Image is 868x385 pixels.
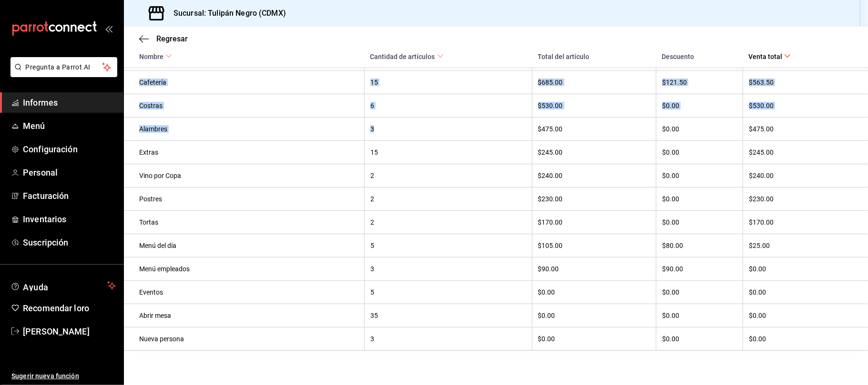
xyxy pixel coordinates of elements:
font: Personal [23,168,58,178]
font: $170.00 [749,218,774,226]
font: $80.00 [662,242,683,249]
font: Descuento [662,53,694,60]
font: Cafetería [139,79,166,86]
font: $0.00 [662,172,679,179]
font: Inventarios [23,214,66,224]
font: $0.00 [662,312,679,319]
font: Total del artículo [538,53,589,60]
font: $0.00 [662,125,679,133]
a: Pregunta a Parrot AI [7,69,117,79]
font: $240.00 [538,172,563,179]
font: Venta total [748,53,782,60]
font: 2 [370,218,374,226]
font: Menú del día [139,242,176,249]
font: Cantidad de artículos [370,53,435,60]
font: $0.00 [662,148,679,156]
font: $240.00 [749,172,774,179]
font: Informes [23,98,58,108]
font: $0.00 [749,335,766,343]
font: $245.00 [538,148,563,156]
font: 15 [370,148,378,156]
font: $0.00 [749,312,766,319]
font: $25.00 [749,242,770,249]
font: $0.00 [538,335,555,343]
font: Abrir mesa [139,312,171,319]
font: 2 [370,172,374,179]
font: $0.00 [662,335,679,343]
font: 3 [370,125,374,133]
font: 3 [370,335,374,343]
font: $90.00 [538,265,559,273]
font: $0.00 [749,288,766,296]
font: Recomendar loro [23,303,89,313]
font: Alambres [139,125,167,133]
font: Sucursal: Tulipán Negro (CDMX) [174,9,286,18]
font: Eventos [139,288,163,296]
font: $685.00 [538,79,563,86]
font: 2 [370,195,374,203]
font: $0.00 [662,195,679,203]
font: $0.00 [662,102,679,109]
font: Menú [23,121,45,131]
font: $530.00 [538,102,563,109]
font: $530.00 [749,102,774,109]
font: Vino por Copa [139,172,181,179]
font: Pregunta a Parrot AI [26,63,91,71]
font: $245.00 [749,148,774,156]
font: $170.00 [538,218,563,226]
font: Ayuda [23,282,49,292]
font: 6 [370,102,374,109]
button: abrir_cajón_menú [105,25,112,32]
font: Tortas [139,218,158,226]
font: Menú empleados [139,265,190,273]
span: Venta total [748,52,791,60]
font: $0.00 [749,265,766,273]
font: $0.00 [662,218,679,226]
font: 35 [370,312,378,319]
font: $121.50 [662,79,687,86]
font: Suscripción [23,237,68,247]
font: Nombre [139,53,163,60]
font: Facturación [23,191,69,201]
font: $475.00 [749,125,774,133]
font: 5 [370,242,374,249]
font: 5 [370,288,374,296]
font: $105.00 [538,242,563,249]
button: Regresar [139,34,188,43]
font: Sugerir nueva función [11,372,79,380]
button: Pregunta a Parrot AI [10,57,117,77]
font: Configuración [23,144,78,154]
font: $230.00 [538,195,563,203]
span: Cantidad de artículos [370,52,444,60]
font: Postres [139,195,162,203]
font: 3 [370,265,374,273]
font: Regresar [156,34,188,43]
font: $0.00 [538,288,555,296]
font: $0.00 [662,288,679,296]
span: Nombre [139,52,172,60]
font: Nueva persona [139,335,184,343]
font: $475.00 [538,125,563,133]
font: $90.00 [662,265,683,273]
font: 15 [370,79,378,86]
font: [PERSON_NAME] [23,326,90,336]
font: Costras [139,102,163,109]
font: $563.50 [749,79,774,86]
font: Extras [139,148,158,156]
font: $0.00 [538,312,555,319]
font: $230.00 [749,195,774,203]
